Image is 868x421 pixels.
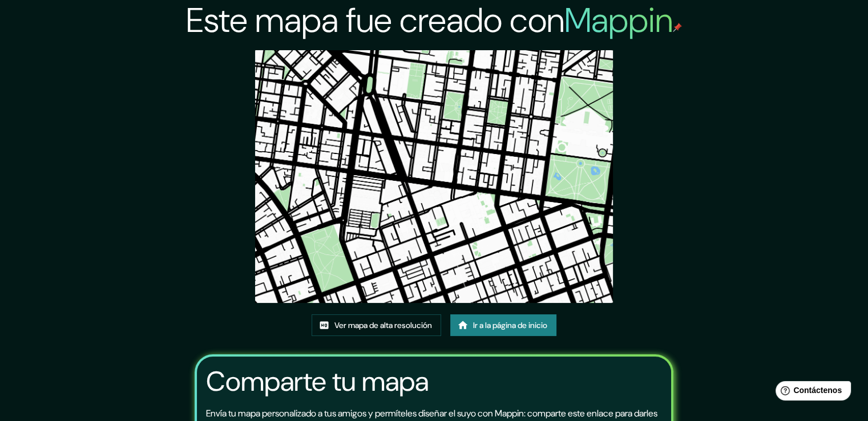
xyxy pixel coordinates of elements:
[766,377,855,408] iframe: Lanzador de widgets de ayuda
[334,320,432,330] font: Ver mapa de alta resolución
[255,50,612,303] img: created-map
[673,23,682,32] img: pin de mapeo
[312,314,441,336] a: Ver mapa de alta resolución
[206,363,429,399] font: Comparte tu mapa
[450,314,556,336] a: Ir a la página de inicio
[473,320,547,330] font: Ir a la página de inicio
